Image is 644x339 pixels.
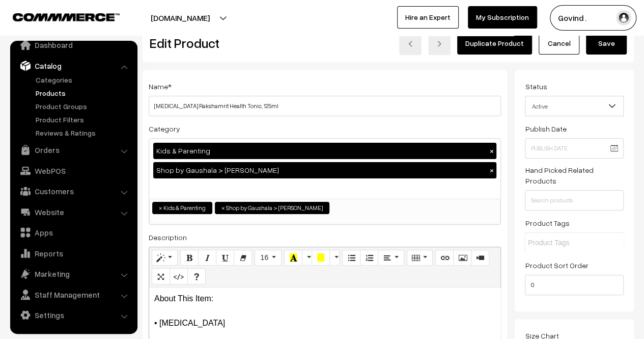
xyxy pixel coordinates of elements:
[198,250,216,266] button: Italic (CTRL+I)
[342,250,360,266] button: Unordered list (CTRL+SHIFT+NUM7)
[525,97,623,115] span: Active
[149,232,187,243] label: Description
[525,190,624,211] input: Search products
[312,250,330,266] button: Background Color
[302,250,312,266] button: More Color
[13,265,134,283] a: Marketing
[152,202,212,214] li: Kids & Parenting
[360,250,378,266] button: Ordered list (CTRL+SHIFT+NUM8)
[13,182,134,200] a: Customers
[397,6,459,29] a: Hire an Expert
[539,32,579,55] a: Cancel
[13,162,134,180] a: WebPOS
[453,250,471,266] button: Picture
[525,123,566,134] label: Publish Date
[149,96,501,116] input: Name
[525,138,624,159] input: Publish Date
[216,250,234,266] button: Underline (CTRL+U)
[487,166,496,175] button: ×
[13,36,134,54] a: Dashboard
[487,146,496,155] button: ×
[255,250,282,266] button: Font Size
[284,250,302,266] button: Recent Color
[528,238,617,248] input: Product Tags
[525,275,624,295] input: Enter Number
[221,203,225,213] span: ×
[550,5,636,31] button: Govind .
[525,218,569,228] label: Product Tags
[152,250,178,266] button: Style
[13,203,134,221] a: Website
[471,250,489,266] button: Video
[525,96,624,116] span: Active
[13,57,134,75] a: Catalog
[33,114,134,125] a: Product Filters
[33,127,134,138] a: Reviews & Ratings
[525,165,624,186] label: Hand Picked Related Products
[378,250,404,266] button: Paragraph
[159,203,162,213] span: ×
[329,250,340,266] button: More Color
[407,41,413,47] img: left-arrow.png
[468,6,537,29] a: My Subscription
[180,250,199,266] button: Bold (CTRL+B)
[260,253,268,262] span: 16
[13,223,134,242] a: Apps
[152,268,170,284] button: Full Screen
[457,32,532,55] a: Duplicate Product
[13,285,134,304] a: Staff Management
[616,10,631,25] img: user
[170,268,188,284] button: Code View
[33,101,134,112] a: Product Groups
[149,81,172,92] label: Name
[13,306,134,324] a: Settings
[153,162,496,178] div: Shop by Gaushala > [PERSON_NAME]
[13,244,134,263] a: Reports
[586,32,627,55] button: Save
[525,81,547,92] label: Status
[13,141,134,159] a: Orders
[115,5,245,31] button: [DOMAIN_NAME]
[407,250,433,266] button: Table
[150,35,340,51] h2: Edit Product
[187,268,206,284] button: Help
[33,74,134,85] a: Categories
[215,202,329,214] li: Shop by Gaushala > Sanskruti Arya Gurukulam
[435,250,454,266] button: Link (CTRL+K)
[13,13,120,21] img: COMMMERCE
[525,260,588,271] label: Product Sort Order
[234,250,252,266] button: Remove Font Style (CTRL+\)
[436,41,442,47] img: right-arrow.png
[149,123,180,134] label: Category
[153,143,496,159] div: Kids & Parenting
[33,88,134,98] a: Products
[13,10,102,22] a: COMMMERCE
